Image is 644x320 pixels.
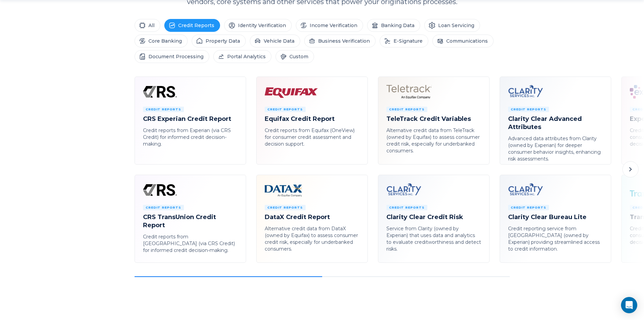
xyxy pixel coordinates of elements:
p: Service from Clarity (owned by Experian) that uses data and analytics to evaluate creditworthines... [386,225,481,252]
li: Custom [276,50,314,63]
li: Loan Servicing [424,19,480,32]
h4: TeleTrack Credit Variables [386,115,481,123]
p: Alternative credit data from DataX (owned by Equifax) to assess consumer credit risk, especially ... [265,225,359,252]
li: Document Processing [135,50,209,63]
p: Credit reports from Equifax (OneView) for consumer credit assessment and decision support. [265,127,359,147]
span: Credit Reports [386,107,427,112]
li: Vehicle Data [250,35,300,47]
p: Credit reports from Experian (via CRS Credit) for informed credit decision-making. [143,127,238,147]
span: Credit Reports [143,107,184,112]
span: Credit Reports [386,205,427,210]
li: Property Data [192,35,246,47]
li: Portal Analytics [213,50,271,63]
li: Business Verification [304,35,376,47]
li: Communications [432,35,494,47]
li: All [135,19,160,32]
h4: Clarity Clear Bureau Lite [508,213,603,221]
li: Identity Verification [224,19,292,32]
li: Banking Data [367,19,420,32]
li: Income Verification [296,19,363,32]
li: Core Banking [135,35,188,47]
h4: Equifax Credit Report [265,115,359,123]
span: Credit Reports [143,205,184,210]
li: Credit Reports [164,19,220,32]
div: Open Intercom Messenger [621,297,637,313]
h4: Clarity Clear Credit Risk [386,213,481,221]
h4: DataX Credit Report [265,213,359,221]
p: Alternative credit data from TeleTrack (owned by Equifax) to assess consumer credit risk, especia... [386,127,481,154]
span: Credit Reports [265,107,306,112]
p: Credit reporting service from Clarity (owned by Experian) providing streamlined access to credit ... [508,225,603,252]
li: E-Signature [380,35,428,47]
span: Credit Reports [265,205,306,210]
h4: CRS Experian Credit Report [143,115,238,123]
h4: Clarity Clear Advanced Attributes [508,115,603,131]
h4: CRS TransUnion Credit Report [143,213,238,229]
span: Credit Reports [508,107,549,112]
p: Credit reports from TransUnion (via CRS Credit) for informed credit decision-making. [143,233,238,254]
span: Credit Reports [508,205,549,210]
p: Advanced data attributes from Clarity (owned by Experian) for deeper consumer behavior insights, ... [508,135,603,162]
